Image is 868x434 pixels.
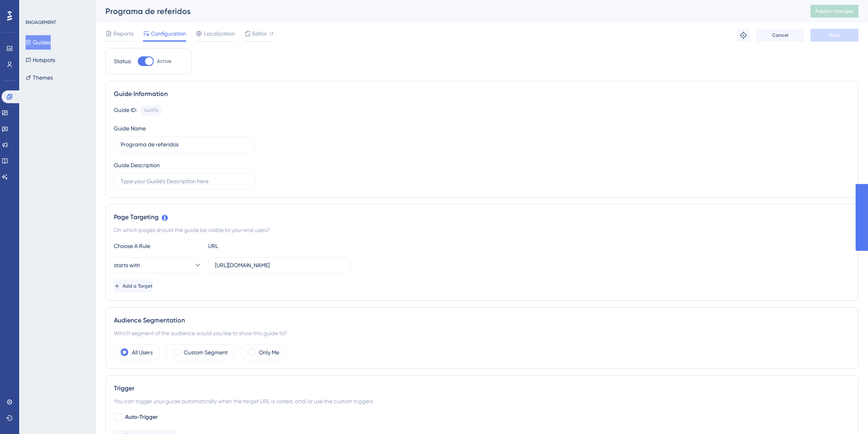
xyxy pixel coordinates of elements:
[815,8,854,14] span: Publish Changes
[184,348,228,357] label: Custom Segment
[132,348,153,357] label: All Users
[114,384,850,393] div: Trigger
[772,32,789,38] span: Cancel
[114,225,850,235] div: On which pages should the guide be visible to your end users?
[157,58,171,64] span: Active
[259,348,279,357] label: Only Me
[123,283,153,289] span: Add a Target
[26,53,55,67] button: Hotspots
[114,260,140,270] span: starts with
[204,29,235,38] span: Localization
[810,5,858,18] button: Publish Changes
[144,107,158,114] div: 144976
[114,105,137,116] div: Guide ID:
[114,280,153,292] button: Add a Target
[810,29,858,42] button: Save
[26,70,53,85] button: Themes
[114,56,131,66] div: Status:
[105,6,791,17] div: Programa de referidos
[125,412,158,422] span: Auto-Trigger
[829,32,840,38] span: Save
[208,241,296,251] div: URL
[114,124,146,133] div: Guide Name
[114,316,850,325] div: Audience Segmentation
[114,160,160,170] div: Guide Description
[114,241,202,251] div: Choose A Rule
[113,29,133,38] span: Reports
[26,19,56,26] div: ENGAGEMENT
[114,212,850,222] div: Page Targeting
[121,140,249,149] input: Type your Guide’s Name here
[215,261,344,270] input: yourwebsite.com/path
[114,257,202,273] button: starts with
[252,29,267,38] span: Editor
[26,35,51,50] button: Guides
[121,177,249,186] input: Type your Guide’s Description here
[834,402,858,426] iframe: UserGuiding AI Assistant Launcher
[114,396,850,406] div: You can trigger your guide automatically when the target URL is visited, and/or use the custom tr...
[114,89,850,99] div: Guide Information
[756,29,804,42] button: Cancel
[114,328,850,338] div: Which segment of the audience would you like to show this guide to?
[151,29,186,38] span: Configuration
